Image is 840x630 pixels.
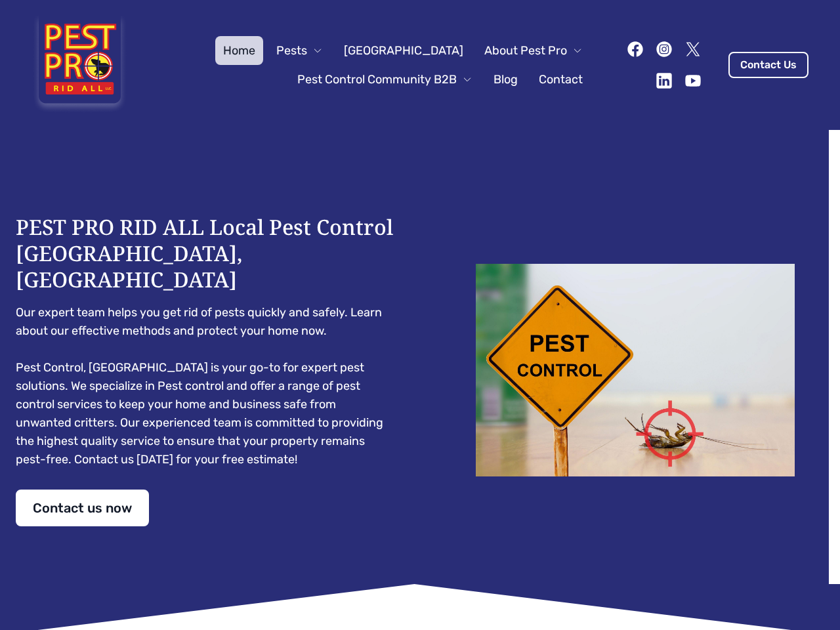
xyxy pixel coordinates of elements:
h1: PEST PRO RID ALL Local Pest Control [GEOGRAPHIC_DATA], [GEOGRAPHIC_DATA] [16,214,394,293]
button: Pests [268,36,331,65]
a: Home [215,36,263,65]
button: About Pest Pro [476,36,591,65]
a: Contact Us [728,52,808,78]
a: Contact us now [16,490,149,526]
a: Contact [531,65,591,94]
img: Dead cockroach on floor with caution sign pest control [446,264,824,476]
span: Pest Control Community B2B [297,70,457,89]
span: About Pest Pro [484,41,567,60]
img: Pest Pro Rid All [31,16,128,114]
span: Pests [276,41,307,60]
pre: Our expert team helps you get rid of pests quickly and safely. Learn about our effective methods ... [16,303,394,469]
a: Blog [486,65,526,94]
button: Pest Control Community B2B [289,65,480,94]
a: [GEOGRAPHIC_DATA] [336,36,471,65]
